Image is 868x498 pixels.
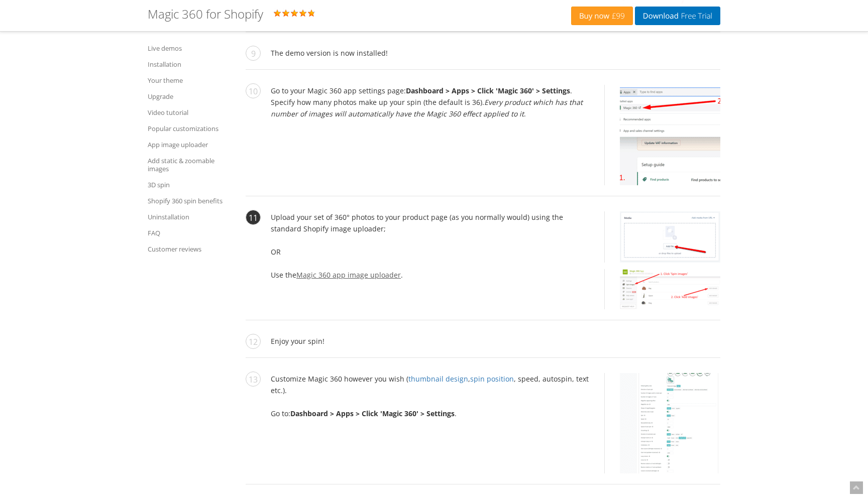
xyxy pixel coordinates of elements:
img: Open Magic 360 app settings page [620,85,720,185]
li: Enjoy your spin! [246,335,720,358]
a: Open Magic 360 app settings page [604,85,720,185]
a: Magic 360 app image uploader [296,270,401,280]
li: The demo version is now installed! [246,47,720,70]
a: Upload spin images using Shopify uploader [604,211,720,263]
img: All settings for Magic 360 on your Shopify store [620,373,720,473]
span: Free Trial [679,12,712,20]
a: spin position [470,374,514,384]
strong: Dashboard > Apps > Click 'Magic 360' > Settings [290,409,455,418]
li: Go to your Magic 360 app settings page: . Specify how many photos make up your spin (the default ... [246,85,720,196]
a: DownloadFree Trial [635,7,720,25]
li: Customize Magic 360 however you wish ( , , speed, autospin, text etc.). Go to: . [246,373,720,484]
h1: Magic 360 for Shopify [148,8,263,21]
li: Upload your set of 360° photos to your product page (as you normally would) using the standard Sh... [246,211,720,320]
a: All settings for Magic 360 on your Shopify store [604,373,720,473]
strong: Dashboard > Apps > Click 'Magic 360' > Settings [406,86,570,95]
a: Buy now£99 [571,7,633,25]
span: £99 [609,12,625,20]
img: Upload spin images using Shopify uploader [620,211,720,263]
img: Upload set of 360 degree images using Magic 360 app image uploader [620,269,720,309]
a: thumbnail design [408,374,468,384]
div: Rating: 5.0 ( ) [148,8,571,24]
a: Upload set of 360 degree images using Magic 360 app image uploader [604,269,720,309]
